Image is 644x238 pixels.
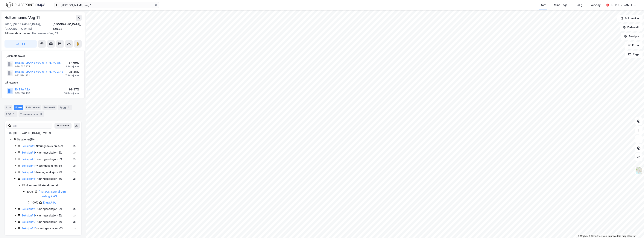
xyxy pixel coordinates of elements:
[611,3,632,7] div: [PERSON_NAME]
[15,65,30,68] div: 930 747 874
[59,2,154,8] input: Søk på adresse, matrikkel, gårdeiere, leietakere eller personer
[4,111,17,117] div: ESG
[589,235,607,237] a: OpenStreetMap
[25,105,41,110] div: Leietakere
[58,105,72,110] div: Bygg
[64,92,79,95] div: 10 Seksjoner
[625,220,644,238] iframe: Chat Widget
[14,105,23,110] div: Eiere
[64,87,79,92] div: 99.97%
[621,33,643,40] button: Analyse
[4,22,52,31] div: 7030, [GEOGRAPHIC_DATA], [GEOGRAPHIC_DATA]
[4,15,40,21] div: Holtermanns Veg 11
[42,105,57,110] div: Datasett
[22,207,71,211] div: - Næringsseksjon - 5%
[27,190,34,194] div: 100%
[22,214,35,217] a: Seksjon#8
[5,81,81,85] div: Gårdeiere
[625,42,643,49] button: Filter
[52,22,82,31] div: [GEOGRAPHIC_DATA], 62/633
[31,200,38,205] div: 100%
[67,105,70,109] div: 1
[578,235,588,237] a: Mapbox
[620,24,643,31] button: Datasett
[26,183,77,188] div: Hjemmel til eiendomsrett
[22,170,71,175] div: - Næringsseksjon - 5%
[11,123,52,128] input: Søk
[17,137,77,142] div: Seksjoner ( 10 )
[22,150,71,155] div: - Næringsseksjon - 5%
[54,123,72,129] button: Ekspander
[590,3,601,7] div: Verktøy
[22,164,35,167] a: Seksjon#4
[22,157,35,161] a: Seksjon#3
[65,65,79,68] div: 3 Seksjoner
[4,32,32,35] span: Tilhørende adresser:
[22,177,35,180] a: Seksjon#6
[39,112,43,116] div: 13
[540,3,546,7] div: Kart
[22,177,71,181] div: - Næringsseksjon - 5%
[13,131,77,135] div: [GEOGRAPHIC_DATA], 62/633
[4,105,12,110] div: Info
[22,213,71,218] div: - Næringsseksjon - 5%
[19,111,44,117] div: Transaksjoner
[22,227,36,230] a: Seksjon#10
[554,3,567,7] div: Mine Tags
[22,220,35,223] a: Seksjon#9
[65,60,79,65] div: 64.69%
[22,163,71,168] div: - Næringsseksjon - 5%
[4,31,79,36] div: Holtermanns Veg 13
[635,167,642,174] img: Z
[22,171,35,174] a: Seksjon#5
[22,226,71,231] div: - Næringsseksjon - 5%
[625,51,643,58] button: Tags
[15,92,30,95] div: 999 296 432
[65,69,79,74] div: 35.28%
[22,144,35,148] a: Seksjon#1
[576,3,582,7] div: Bolig
[22,144,71,148] div: - Næringsseksjon - 55%
[15,74,30,77] div: 932 524 872
[608,235,626,237] a: Improve this map
[43,201,56,204] a: Entra ASA
[5,54,81,58] div: Hjemmelshaver
[22,207,35,210] a: Seksjon#7
[22,220,71,224] div: - Næringsseksjon - 5%
[4,40,37,48] button: Tag
[6,2,45,8] img: logo.f888ab2527a4732fd821a326f86c7f29.svg
[12,112,16,116] div: 1
[617,15,643,22] button: Bokmerker
[65,74,79,77] div: 7 Seksjoner
[39,190,66,198] a: [PERSON_NAME] Veg Utvikling 2 AS
[22,157,71,161] div: - Næringsseksjon - 5%
[22,151,35,154] a: Seksjon#2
